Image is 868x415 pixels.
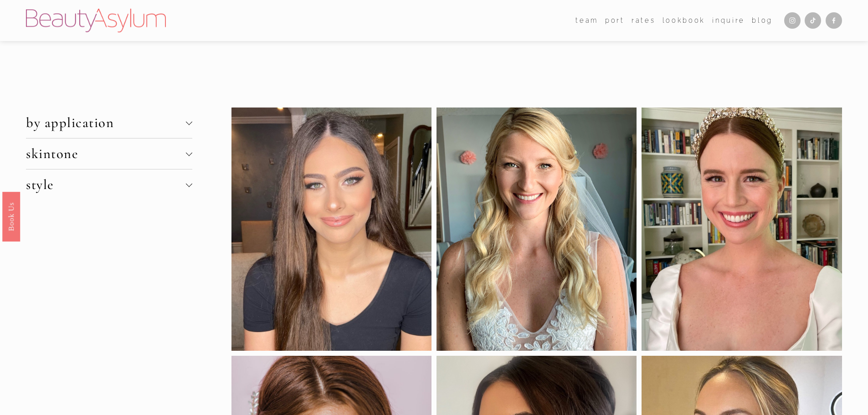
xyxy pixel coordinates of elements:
button: style [26,169,192,200]
img: Beauty Asylum | Bridal Hair &amp; Makeup Charlotte &amp; Atlanta [26,9,166,32]
a: TikTok [805,12,821,29]
a: Facebook [826,12,842,29]
a: Inquire [712,14,745,27]
a: folder dropdown [575,14,598,27]
a: Rates [632,14,655,27]
a: Lookbook [663,14,705,27]
a: port [605,14,625,27]
button: by application [26,108,192,138]
button: skintone [26,138,192,169]
span: style [26,176,185,193]
a: Instagram [784,12,801,29]
span: team [575,15,598,26]
a: Book Us [2,191,20,241]
span: skintone [26,145,185,162]
span: by application [26,114,185,131]
a: Blog [752,14,773,27]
